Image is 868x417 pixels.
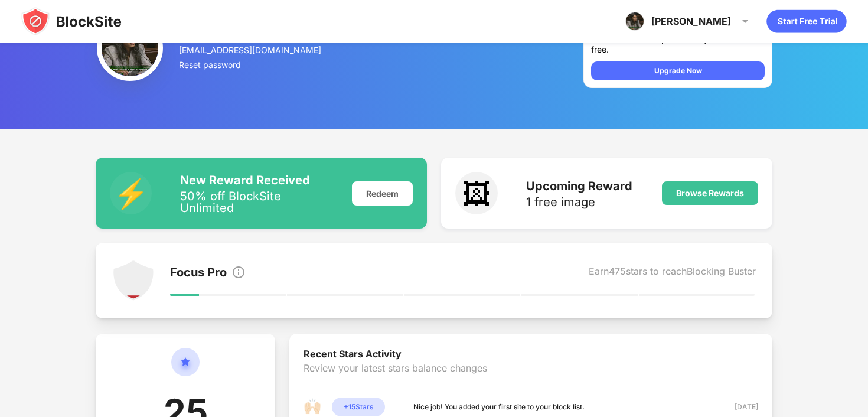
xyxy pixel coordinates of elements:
[179,45,323,55] div: [EMAIL_ADDRESS][DOMAIN_NAME]
[170,265,227,282] div: Focus Pro
[180,190,338,214] div: 50% off BlockSite Unlimited
[455,172,498,214] div: 🖼
[625,12,644,31] img: ACg8ocJyOxC3ibCXPMIllccfYL1gSUd2Z6CTHflsUd8E5iuACPPbFq8MfA=s96-c
[716,401,758,413] div: [DATE]
[179,60,323,70] div: Reset password
[304,362,758,398] div: Review your latest stars balance changes
[526,196,632,208] div: 1 free image
[654,65,702,77] div: Upgrade Now
[21,7,122,35] img: blocksite-icon-black.svg
[526,179,632,193] div: Upcoming Reward
[589,265,756,282] div: Earn 475 stars to reach Blocking Buster
[110,172,152,214] div: ⚡️
[97,15,163,81] img: ACg8ocJyOxC3ibCXPMIllccfYL1gSUd2Z6CTHflsUd8E5iuACPPbFq8MfA=s96-c
[171,348,200,390] img: circle-star.svg
[332,398,385,416] div: + 15 Stars
[304,348,758,362] div: Recent Stars Activity
[766,9,847,33] div: animation
[352,181,413,206] div: Redeem
[180,173,338,187] div: New Reward Received
[231,265,246,279] img: info.svg
[651,15,731,27] div: [PERSON_NAME]
[676,188,744,198] div: Browse Rewards
[413,401,585,413] div: Nice job! You added your first site to your block list.
[112,259,155,302] img: points-level-1.svg
[304,398,322,416] div: 🙌🏻
[591,34,765,54] div: Limited access to productivity features for free.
